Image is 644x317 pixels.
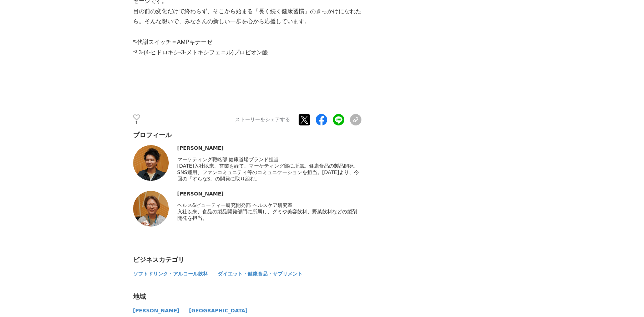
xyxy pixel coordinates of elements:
[133,308,179,313] span: [PERSON_NAME]
[133,191,169,227] img: thumbnail_a16d7160-a598-11f0-a5b2-7d36bee4263e.png
[235,117,290,123] p: ストーリーをシェアする
[177,191,361,197] div: [PERSON_NAME]
[177,202,293,208] span: ヘルス&ビューティー研究開発部 ヘルスケア研究室
[133,48,361,58] p: *² 3-(4-ヒドロキシ-3-メトキシフェニル)プロピオン酸
[177,157,279,162] span: マーケティング戦略部 健康道場ブランド担当
[177,145,361,151] div: [PERSON_NAME]
[133,272,209,276] a: ソフトドリンク・アルコール飲料
[133,271,208,277] span: ソフトドリンク・アルコール飲料
[133,121,140,125] p: 1
[189,308,248,313] span: [GEOGRAPHIC_DATA]
[189,309,248,313] a: [GEOGRAPHIC_DATA]
[218,271,303,277] span: ダイエット・健康食品・サプリメント
[177,163,359,182] span: [DATE]入社以来、営業を経て、マーケティング部に所属。健康食品の製品開発、SNS運用、ファンコミュニティ等のコミュニケーションを担当。[DATE]より、今回の「すらなS」の開発に取り組む。
[218,272,303,276] a: ダイエット・健康食品・サプリメント
[133,292,361,301] div: 地域
[133,37,361,48] p: *¹代謝スイッチ＝AMPキナーゼ
[133,256,361,264] div: ビジネスカテゴリ
[133,131,361,139] div: プロフィール
[133,145,169,181] img: thumbnail_9b682f70-a598-11f0-928c-2315d4de1502.png
[133,309,181,313] a: [PERSON_NAME]
[177,209,357,221] span: 入社以来、食品の製品開発部門に所属し、グミや美容飲料、野菜飲料などの製剤開発を担当。
[133,6,361,27] p: 目の前の変化だけで終わらず、そこから始まる「長く続く健康習慣」のきっかけになれたら。そんな想いで、みなさんの新しい一歩を心から応援しています。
